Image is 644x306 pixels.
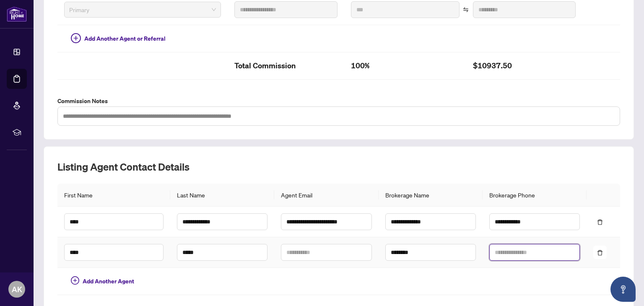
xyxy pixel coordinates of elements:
button: Open asap [610,277,636,302]
h2: $10937.50 [473,59,576,73]
th: First Name [57,184,170,207]
img: logo [7,6,27,22]
span: AK [12,283,22,295]
span: Add Another Agent or Referral [84,34,166,43]
span: plus-circle [71,276,79,285]
span: delete [597,219,603,225]
span: Primary [69,3,216,16]
h2: Total Commission [234,59,337,73]
span: Add Another Agent [83,277,134,286]
h2: Listing Agent Contact Details [57,160,620,174]
label: Commission Notes [57,96,620,106]
th: Last Name [170,184,274,207]
span: plus-circle [71,33,81,43]
th: Agent Email [274,184,378,207]
button: Add Another Agent or Referral [64,32,172,45]
span: delete [597,250,603,256]
th: Brokerage Phone [483,184,587,207]
span: swap [463,7,469,13]
h2: 100% [351,59,460,73]
button: Add Another Agent [64,275,141,288]
th: Brokerage Name [379,184,483,207]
